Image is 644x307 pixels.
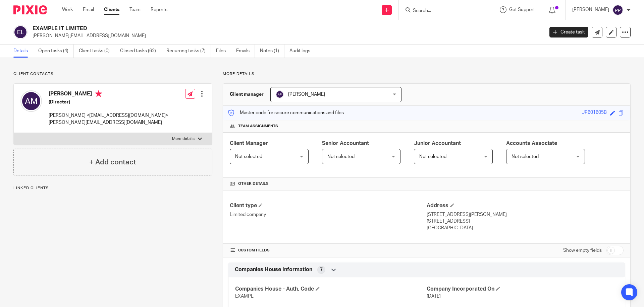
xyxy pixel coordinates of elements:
[612,5,623,15] img: svg%3E
[288,92,325,97] span: [PERSON_NAME]
[260,45,284,58] a: Notes (1)
[238,181,269,186] span: Other details
[62,6,73,13] a: Work
[509,7,535,12] span: Get Support
[49,112,168,119] p: [PERSON_NAME] <[EMAIL_ADDRESS][DOMAIN_NAME]>
[230,91,264,98] h3: Client manager
[235,154,262,159] span: Not selected
[230,211,427,218] p: Limited company
[83,6,94,13] a: Email
[95,90,102,97] i: Primary
[427,202,624,209] h4: Address
[120,45,161,58] a: Closed tasks (62)
[223,71,631,77] p: More details
[104,6,119,13] a: Clients
[236,45,255,58] a: Emails
[512,154,539,159] span: Not selected
[320,266,323,273] span: 7
[228,109,344,116] p: Master code for secure communications and files
[427,225,624,231] p: [GEOGRAPHIC_DATA]
[13,45,33,58] a: Details
[33,25,438,32] h2: EXAMPLE IT LIMITED
[49,119,168,126] p: [PERSON_NAME][EMAIL_ADDRESS][DOMAIN_NAME]
[289,45,315,58] a: Audit logs
[230,141,268,146] span: Client Manager
[33,32,539,39] p: [PERSON_NAME][EMAIL_ADDRESS][DOMAIN_NAME]
[549,27,588,37] a: Create task
[235,294,254,299] span: EXAMPL
[172,136,195,142] p: More details
[238,124,278,129] span: Team assignments
[572,6,609,13] p: [PERSON_NAME]
[89,157,136,167] h4: + Add contact
[20,90,42,112] img: svg%3E
[13,25,28,39] img: svg%3E
[13,185,212,191] p: Linked clients
[427,211,624,218] p: [STREET_ADDRESS][PERSON_NAME]
[129,6,141,13] a: Team
[506,141,557,146] span: Accounts Associate
[13,5,47,14] img: Pixie
[322,141,369,146] span: Senior Accountant
[230,248,427,253] h4: CUSTOM FIELDS
[49,99,168,105] h5: (Director)
[276,90,284,98] img: svg%3E
[419,154,446,159] span: Not selected
[216,45,231,58] a: Files
[230,202,427,209] h4: Client type
[235,286,427,293] h4: Companies House - Auth. Code
[414,141,461,146] span: Junior Accountant
[427,218,624,225] p: [STREET_ADDRESS]
[427,294,441,299] span: [DATE]
[427,286,618,293] h4: Company Incorporated On
[49,90,168,99] h4: [PERSON_NAME]
[235,266,312,273] span: Companies House Information
[38,45,74,58] a: Open tasks (4)
[79,45,115,58] a: Client tasks (0)
[327,154,355,159] span: Not selected
[13,71,212,77] p: Client contacts
[166,45,211,58] a: Recurring tasks (7)
[582,109,607,117] div: JP601605B
[151,6,167,13] a: Reports
[412,8,473,14] input: Search
[563,247,602,254] label: Show empty fields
